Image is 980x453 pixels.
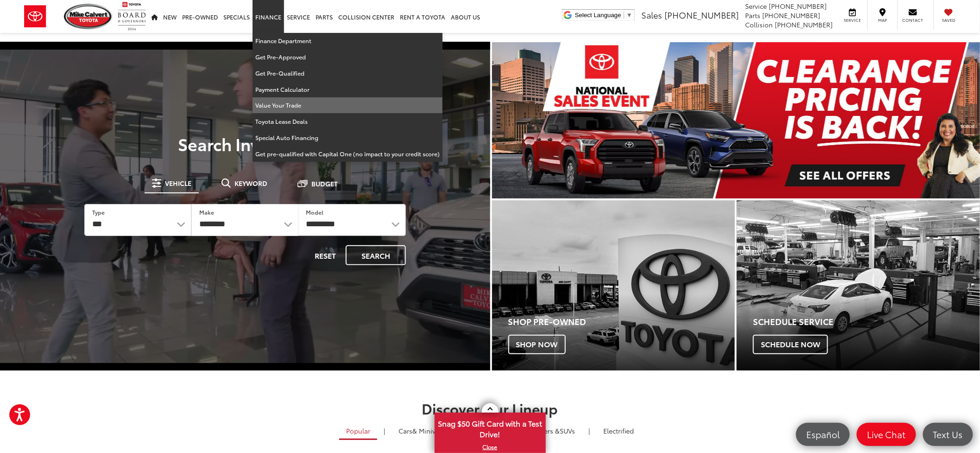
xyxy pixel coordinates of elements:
[253,130,443,146] a: Special Auto Financing
[253,146,443,162] a: Get pre-qualified with Capital One (no impact to your credit score)
[164,401,817,416] h2: Discover Our Lineup
[253,49,443,65] a: Get Pre-Approved
[436,414,545,442] span: Snag $50 Gift Card with a Test Drive!
[412,426,443,435] span: & Minivan
[575,12,621,19] span: Select Language
[39,134,451,153] h3: Search Inventory
[873,17,893,23] span: Map
[253,82,443,98] a: Payment Calculator
[307,245,344,265] button: Reset
[253,65,443,82] a: Get Pre-Qualified
[857,423,916,446] a: Live Chat
[575,12,632,19] a: Select Language​
[745,20,773,29] span: Collision
[737,200,980,370] div: Toyota
[929,428,967,440] span: Text Us
[253,97,443,114] a: Value Your Trade
[586,426,592,435] li: |
[796,423,850,446] a: Español
[199,208,214,216] label: Make
[762,11,820,20] span: [PHONE_NUMBER]
[596,423,641,439] a: Electrified
[306,208,323,216] label: Model
[624,12,624,19] span: ​
[923,423,973,446] a: Text Us
[512,423,582,439] a: SUVs
[253,114,443,130] a: Toyota Lease Deals
[381,426,387,435] li: |
[737,200,980,370] a: Schedule Service Schedule Now
[626,12,632,19] span: ▼
[939,17,959,23] span: Saved
[769,1,827,11] span: [PHONE_NUMBER]
[392,423,450,439] a: Cars
[745,1,767,11] span: Service
[753,335,828,354] span: Schedule Now
[234,180,267,186] span: Keyword
[253,33,443,49] a: Finance Department
[339,423,377,440] a: Popular
[903,17,923,23] span: Contact
[664,9,739,21] span: [PHONE_NUMBER]
[165,180,191,186] span: Vehicle
[775,20,833,29] span: [PHONE_NUMBER]
[492,200,735,370] a: Shop Pre-Owned Shop Now
[346,245,406,265] button: Search
[508,335,566,354] span: Shop Now
[64,4,113,29] img: Mike Calvert Toyota
[92,208,105,216] label: Type
[802,428,844,440] span: Español
[311,180,338,187] span: Budget
[508,317,735,326] h4: Shop Pre-Owned
[862,428,910,440] span: Live Chat
[753,317,980,326] h4: Schedule Service
[842,17,863,23] span: Service
[492,200,735,370] div: Toyota
[641,9,662,21] span: Sales
[745,11,760,20] span: Parts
